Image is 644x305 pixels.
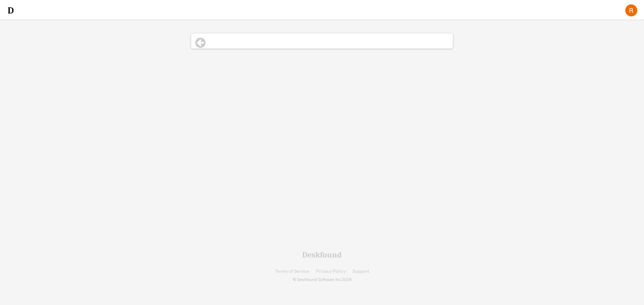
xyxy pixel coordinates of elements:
[302,251,342,259] div: Deskfound
[7,6,15,14] img: d-whitebg.png
[353,269,369,274] a: Support
[275,269,309,274] a: Terms of Service
[316,269,346,274] a: Privacy Policy
[625,4,637,16] img: ACg8ocLYzPpcBwAUV2y8hTJFA-qauaE21BdwSpscn7f8g3Qddy9THA=s96-c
